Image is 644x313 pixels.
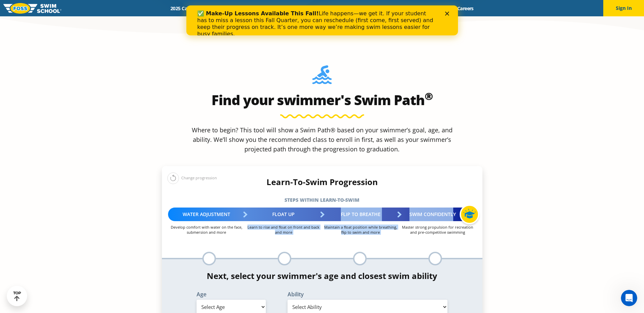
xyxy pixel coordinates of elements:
a: Careers [451,5,479,12]
a: Blog [430,5,451,12]
a: Swim Path® Program [236,5,295,12]
p: Master strong propulsion for recreation and pre-competitive swimming [399,225,476,235]
p: Maintain a float position while breathing, flip to swim and more [322,225,399,235]
div: TOP [13,291,21,301]
p: Develop comfort with water on the face, submersion and more [168,225,245,235]
a: 2025 Calendar [165,5,207,12]
label: Age [197,292,266,297]
div: Life happens—we get it. If your student has to miss a lesson this Fall Quarter, you can reschedul... [11,5,250,32]
div: Swim Confidently [399,208,476,221]
iframe: Intercom live chat [621,290,637,306]
h4: Learn-To-Swim Progression [162,177,482,187]
h5: Steps within Learn-to-Swim [162,195,482,205]
div: Flip to Breathe [322,208,399,221]
a: Schools [207,5,236,12]
label: Ability [288,292,448,297]
div: Close [259,6,265,10]
p: Learn to rise and float on front and back and more [245,225,322,235]
div: Float Up [245,208,322,221]
div: Water Adjustment [168,208,245,221]
div: Change progression [167,172,217,184]
a: About [PERSON_NAME] [295,5,358,12]
p: Where to begin? This tool will show a Swim Path® based on your swimmer’s goal, age, and ability. ... [189,125,455,154]
iframe: Intercom live chat banner [186,5,458,35]
h2: Find your swimmer's Swim Path [162,92,482,108]
a: Swim Like [PERSON_NAME] [358,5,430,12]
img: FOSS Swim School Logo [3,3,61,14]
h4: Next, select your swimmer's age and closest swim ability [162,271,482,281]
sup: ® [425,89,433,103]
b: ✅ Make-Up Lessons Available This Fall! [11,5,132,11]
img: Foss-Location-Swimming-Pool-Person.svg [312,65,332,88]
